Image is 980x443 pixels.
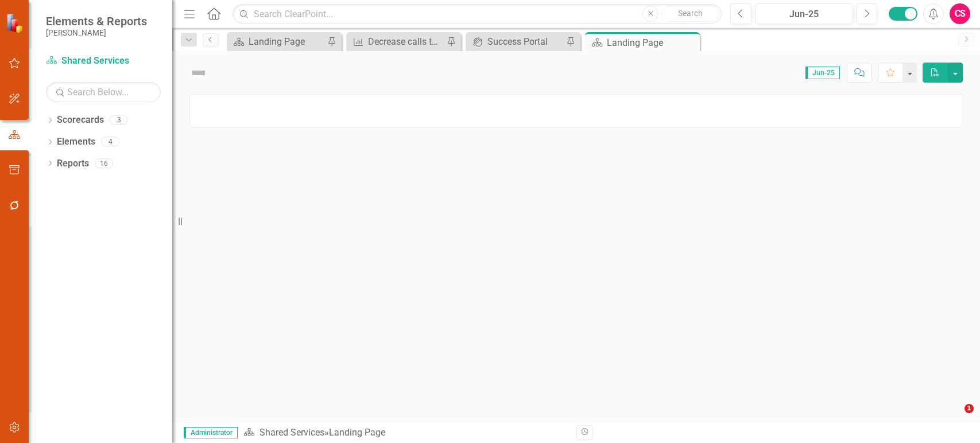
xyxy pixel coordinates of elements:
[941,404,969,432] iframe: Intercom live chat
[468,34,563,49] a: Success Portal
[95,158,113,168] div: 16
[57,135,95,149] a: Elements
[249,34,324,49] div: Landing Page
[759,7,849,21] div: Jun-25
[661,6,719,22] button: Search
[243,426,567,440] div: »
[755,3,853,24] button: Jun-25
[101,137,119,147] div: 4
[46,28,147,37] small: [PERSON_NAME]
[805,67,840,79] span: Jun-25
[329,427,385,438] div: Landing Page
[184,427,238,438] span: Administrator
[607,36,697,50] div: Landing Page
[189,64,208,82] img: Not Defined
[950,3,970,24] button: CS
[368,34,444,49] div: Decrease calls to Operator queue by 50%
[46,82,161,102] input: Search Below...
[57,157,89,170] a: Reports
[230,34,324,49] a: Landing Page
[487,34,563,49] div: Success Portal
[964,404,974,413] span: 1
[46,55,161,68] a: Shared Services
[259,427,324,438] a: Shared Services
[678,9,703,18] span: Search
[349,34,444,49] a: Decrease calls to Operator queue by 50%
[233,4,722,24] input: Search ClearPoint...
[110,115,128,125] div: 3
[57,114,104,127] a: Scorecards
[6,13,26,33] img: ClearPoint Strategy
[46,14,147,28] span: Elements & Reports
